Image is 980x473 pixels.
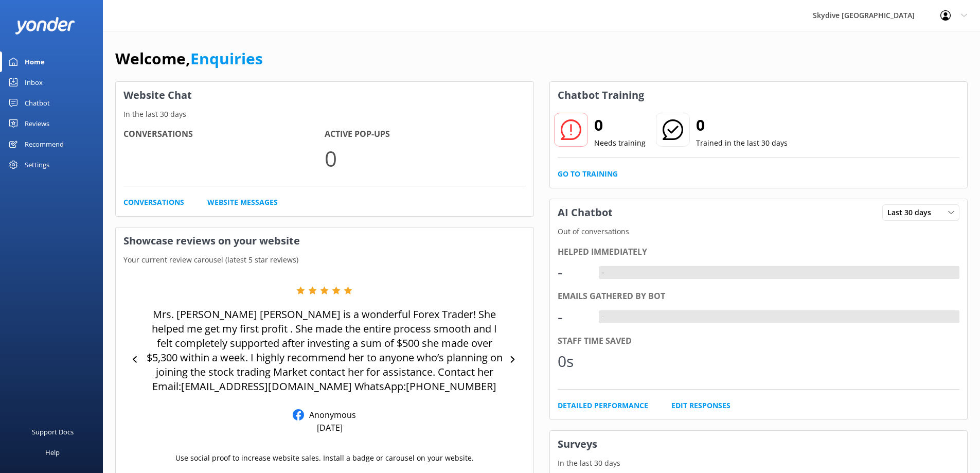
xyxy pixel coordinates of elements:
p: Your current review carousel (latest 5 star reviews) [116,254,533,266]
div: Reviews [25,113,49,134]
div: Chatbot [25,93,50,113]
p: In the last 30 days [116,109,533,120]
span: Last 30 days [887,207,937,218]
div: Inbox [25,72,43,93]
p: Trained in the last 30 days [696,137,788,149]
h2: 0 [696,113,788,137]
a: Enquiries [190,48,263,69]
h4: Active Pop-ups [325,128,526,141]
h3: Website Chat [116,82,533,109]
h3: Showcase reviews on your website [116,227,533,254]
p: Out of conversations [550,226,968,237]
a: Conversations [123,197,184,208]
a: Website Messages [207,197,278,208]
p: 0 [325,141,526,176]
a: Edit Responses [671,400,730,411]
h2: 0 [594,113,646,137]
div: - [599,266,607,279]
a: Go to Training [558,168,618,180]
h1: Welcome, [115,46,263,71]
div: - [558,305,589,329]
div: Helped immediately [558,246,960,259]
a: Detailed Performance [558,400,648,411]
p: Use social proof to increase website sales. Install a badge or carousel on your website. [175,452,474,464]
div: - [558,260,589,285]
h3: Chatbot Training [550,82,652,109]
div: Support Docs [32,422,74,442]
div: 0s [558,349,589,374]
p: In the last 30 days [550,458,968,469]
div: Recommend [25,134,64,154]
div: Emails gathered by bot [558,290,960,303]
div: - [599,310,607,324]
div: Staff time saved [558,335,960,348]
img: Facebook Reviews [293,409,304,421]
p: [DATE] [317,422,343,433]
h3: Surveys [550,431,968,458]
h3: AI Chatbot [550,199,620,226]
div: Settings [25,154,49,175]
p: Mrs. [PERSON_NAME] [PERSON_NAME] is a wonderful Forex Trader! She helped me get my first profit .... [144,307,505,394]
div: Help [45,442,60,463]
p: Needs training [594,137,646,149]
p: Anonymous [304,409,356,421]
img: yonder-white-logo.png [15,17,75,34]
h4: Conversations [123,128,325,141]
div: Home [25,51,45,72]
